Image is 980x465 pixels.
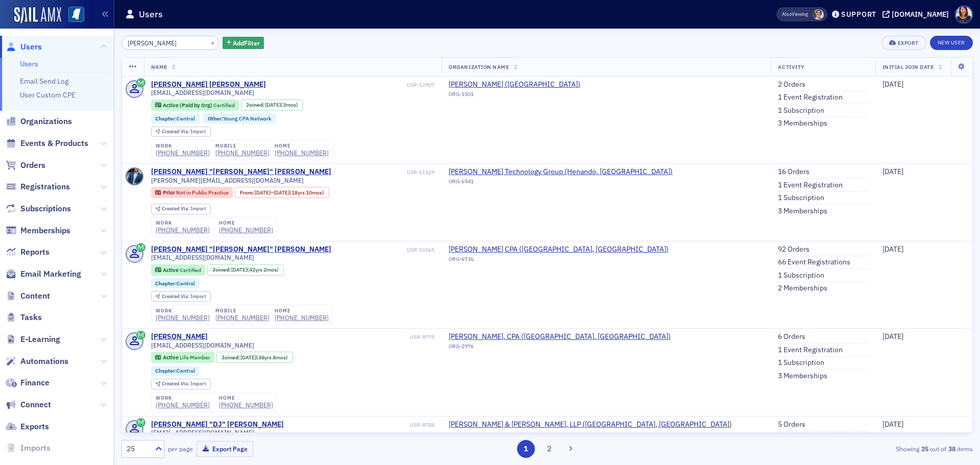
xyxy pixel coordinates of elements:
[162,128,190,135] span: Created Via :
[155,280,177,287] span: Chapter :
[778,271,824,280] a: 1 Subscription
[20,421,49,432] span: Exports
[883,332,903,341] span: [DATE]
[233,38,260,47] span: Add Filter
[265,101,281,108] span: [DATE]
[162,380,190,387] span: Created Via :
[156,308,210,314] div: work
[883,420,903,429] span: [DATE]
[883,167,903,176] span: [DATE]
[6,421,49,432] a: Exports
[275,314,329,322] div: [PHONE_NUMBER]
[180,266,201,274] span: Certified
[449,63,509,70] span: Organization Name
[156,149,210,157] div: [PHONE_NUMBER]
[151,278,200,288] div: Chapter:
[919,444,930,453] strong: 25
[449,256,669,266] div: ORG-6736
[151,100,239,111] div: Active (Paid by Org): Active (Paid by Org): Certified
[139,8,163,20] h1: Users
[20,290,50,302] span: Content
[219,395,273,401] div: home
[156,226,210,234] a: [PHONE_NUMBER]
[68,7,84,22] img: SailAMX
[155,115,195,122] a: Chapter:Central
[20,59,38,68] a: Users
[449,80,580,89] span: HORNE (Ridgeland)
[6,443,51,454] a: Imports
[6,41,42,53] a: Users
[151,420,284,429] a: [PERSON_NAME] "DJ" [PERSON_NAME]
[208,38,217,47] button: ×
[6,290,50,302] a: Content
[778,332,805,341] a: 6 Orders
[162,129,206,135] div: Import
[240,354,288,361] div: (48yrs 8mos)
[121,36,219,50] input: Search…
[162,294,206,300] div: Import
[841,10,876,19] div: Support
[240,354,256,361] span: [DATE]
[449,167,673,177] span: Skinner Technology Group (Henando, MS)
[155,115,177,122] span: Chapter :
[20,334,60,345] span: E-Learning
[215,143,269,149] div: mobile
[285,422,434,428] div: USR-8784
[20,160,45,171] span: Orders
[163,102,213,109] span: Active (Paid by Org)
[20,399,51,410] span: Connect
[151,254,254,261] span: [EMAIL_ADDRESS][DOMAIN_NAME]
[155,354,210,361] a: Active Life Member
[778,358,824,368] a: 1 Subscription
[246,102,265,108] span: Joined :
[449,91,580,101] div: ORG-1501
[151,366,200,376] div: Chapter:
[216,352,293,363] div: Joined: 1976-12-01 00:00:00
[6,334,60,345] a: E-Learning
[6,116,72,127] a: Organizations
[6,356,68,367] a: Automations
[813,9,824,20] span: Lydia Carlisle
[955,6,973,23] span: Profile
[275,308,329,314] div: home
[61,7,84,24] a: View Homepage
[231,266,279,273] div: (42yrs 2mos)
[898,40,919,46] div: Export
[215,314,269,322] div: [PHONE_NUMBER]
[163,266,180,274] span: Active
[540,440,558,458] button: 2
[151,167,331,177] div: [PERSON_NAME] "[PERSON_NAME]" [PERSON_NAME]
[267,82,434,88] div: USR-13907
[231,266,247,273] span: [DATE]
[449,332,671,341] span: Patricia Caskey, CPA (Ridgeland, MS)
[449,420,732,429] span: Sayle, Sandifer & Johnson, LLP (Greenville, MS)
[162,293,190,300] span: Created Via :
[215,149,269,157] a: [PHONE_NUMBER]
[20,247,50,258] span: Reports
[241,100,303,111] div: Joined: 2025-04-22 00:00:00
[778,181,843,190] a: 1 Event Registration
[333,169,434,176] div: USR-11129
[151,245,331,254] div: [PERSON_NAME] "[PERSON_NAME]" [PERSON_NAME]
[778,372,827,381] a: 3 Memberships
[151,332,208,341] div: [PERSON_NAME]
[151,204,211,214] div: Created Via: Import
[275,143,329,149] div: home
[151,341,254,349] span: [EMAIL_ADDRESS][DOMAIN_NAME]
[219,220,273,226] div: home
[6,247,50,258] a: Reports
[20,116,72,127] span: Organizations
[219,401,273,409] div: [PHONE_NUMBER]
[151,89,254,96] span: [EMAIL_ADDRESS][DOMAIN_NAME]
[20,77,68,86] a: Email Send Log
[151,80,266,89] a: [PERSON_NAME] [PERSON_NAME]
[265,102,298,108] div: (3mos)
[778,119,827,128] a: 3 Memberships
[930,36,973,50] a: New User
[14,7,61,23] img: SailAMX
[333,247,434,253] div: USR-10165
[696,444,973,453] div: Showing out of items
[6,138,88,149] a: Events & Products
[156,401,210,409] a: [PHONE_NUMBER]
